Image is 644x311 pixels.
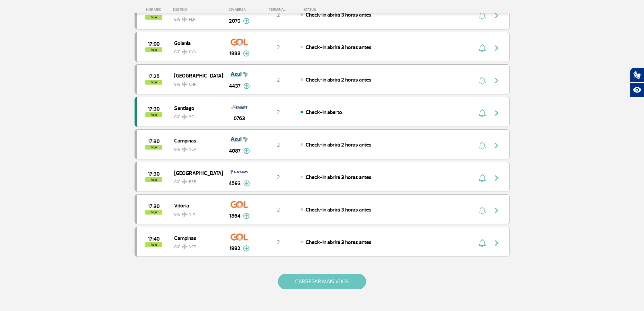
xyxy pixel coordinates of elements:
div: CIA AÉREA [222,7,256,12]
img: seta-direita-painel-voo.svg [493,141,501,150]
span: Check-in abrirá 3 horas antes [306,44,372,51]
span: 2025-09-25 17:30:00 [148,107,160,111]
span: 2 [277,206,280,213]
span: Campinas [174,234,217,242]
img: mais-info-painel-voo.svg [243,148,250,154]
img: sino-painel-voo.svg [479,109,486,117]
img: destiny_airplane.svg [182,114,188,119]
button: Abrir recursos assistivos. [630,83,644,97]
span: 1864 [229,212,240,220]
span: 0763 [234,114,245,123]
span: FLN [189,17,196,23]
button: CARREGAR MAIS VOOS [278,274,366,289]
span: hoje [145,177,162,182]
span: GIG [174,143,217,153]
img: destiny_airplane.svg [182,17,188,22]
span: 2 [277,44,280,51]
span: Check-in abrirá 3 horas antes [306,12,372,18]
span: [GEOGRAPHIC_DATA] [174,71,217,80]
img: mais-info-painel-voo.svg [243,83,250,89]
img: seta-direita-painel-voo.svg [493,174,501,182]
span: SCL [189,114,196,120]
span: Check-in abrirá 3 horas antes [306,239,372,246]
span: 2 [277,12,280,18]
img: seta-direita-painel-voo.svg [493,76,501,85]
img: sino-painel-voo.svg [479,206,486,215]
span: Santiago [174,104,217,112]
img: mais-info-painel-voo.svg [243,18,249,24]
span: hoje [145,47,162,52]
button: Abrir tradutor de língua de sinais. [630,68,644,83]
span: GIG [174,45,217,55]
span: 2025-09-25 17:30:00 [148,139,160,144]
img: sino-painel-voo.svg [479,239,486,247]
img: sino-painel-voo.svg [479,76,486,85]
img: mais-info-painel-voo.svg [243,180,250,186]
span: GIG [174,78,217,88]
span: 2025-09-25 17:00:00 [148,42,160,46]
span: Check-in abrirá 3 horas antes [306,174,372,181]
div: TERMINAL [256,7,300,12]
span: hoje [145,15,162,20]
span: 2025-09-25 17:40:00 [148,237,160,241]
div: Plugin de acessibilidade da Hand Talk. [630,68,644,97]
span: 4593 [229,179,241,187]
span: CNF [189,82,196,88]
span: VCP [189,244,196,250]
span: hoje [145,80,162,85]
img: sino-painel-voo.svg [479,174,486,182]
img: destiny_airplane.svg [182,82,188,87]
span: hoje [145,112,162,117]
span: hoje [145,242,162,247]
img: destiny_airplane.svg [182,147,188,152]
span: hoje [145,210,162,215]
img: sino-painel-voo.svg [479,44,486,52]
span: GYN [189,49,196,55]
span: Vitória [174,201,217,210]
img: mais-info-painel-voo.svg [243,50,249,57]
img: mais-info-painel-voo.svg [243,213,249,219]
img: destiny_airplane.svg [182,49,188,54]
img: seta-direita-painel-voo.svg [493,239,501,247]
span: 2 [277,141,280,148]
div: HORÁRIO [137,7,173,12]
span: 2025-09-25 17:30:00 [148,172,160,176]
span: VCP [189,147,196,153]
span: VIX [189,212,195,218]
img: destiny_airplane.svg [182,244,188,249]
span: BSB [189,179,196,185]
span: 2025-09-25 17:30:00 [148,204,160,209]
span: 1998 [229,49,240,58]
span: GIG [174,110,217,120]
img: seta-direita-painel-voo.svg [493,206,501,215]
span: 4437 [229,82,241,90]
div: DESTINO [173,7,222,12]
span: GIG [174,175,217,185]
span: hoje [145,145,162,150]
span: 1992 [229,244,240,252]
span: GIG [174,208,217,218]
span: GIG [174,240,217,250]
img: mais-info-painel-voo.svg [243,245,249,251]
div: STATUS [300,7,355,12]
span: Campinas [174,136,217,145]
span: 2 [277,239,280,246]
img: sino-painel-voo.svg [479,141,486,150]
img: destiny_airplane.svg [182,179,188,184]
span: 4087 [229,147,241,155]
span: [GEOGRAPHIC_DATA] [174,169,217,177]
img: destiny_airplane.svg [182,212,188,217]
span: 2070 [229,17,240,25]
span: 2 [277,76,280,83]
span: 2 [277,174,280,181]
span: 2 [277,109,280,116]
span: Goiania [174,39,217,47]
img: seta-direita-painel-voo.svg [493,109,501,117]
span: Check-in aberto [306,109,342,116]
span: Check-in abrirá 3 horas antes [306,206,372,213]
img: seta-direita-painel-voo.svg [493,44,501,52]
span: Check-in abrirá 2 horas antes [306,141,372,148]
span: 2025-09-25 17:25:00 [148,74,160,79]
span: GIG [174,13,217,23]
span: Check-in abrirá 2 horas antes [306,76,372,83]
